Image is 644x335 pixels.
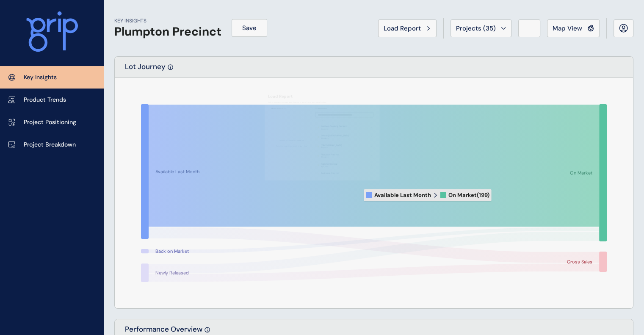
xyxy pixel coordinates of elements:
[547,19,600,37] button: Map View
[24,96,66,104] p: Product Trends
[553,24,582,33] span: Map View
[24,141,76,149] p: Project Breakdown
[114,17,221,25] p: KEY INSIGHTS
[232,19,267,37] button: Save
[24,73,57,82] p: Key Insights
[125,62,166,78] p: Lot Journey
[242,24,257,32] span: Save
[24,118,76,127] p: Project Positioning
[114,25,221,39] h1: Plumpton Precinct
[378,19,437,37] button: Load Report
[451,19,511,37] button: Projects (35)
[384,24,421,33] span: Load Report
[456,24,496,33] span: Projects ( 35 )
